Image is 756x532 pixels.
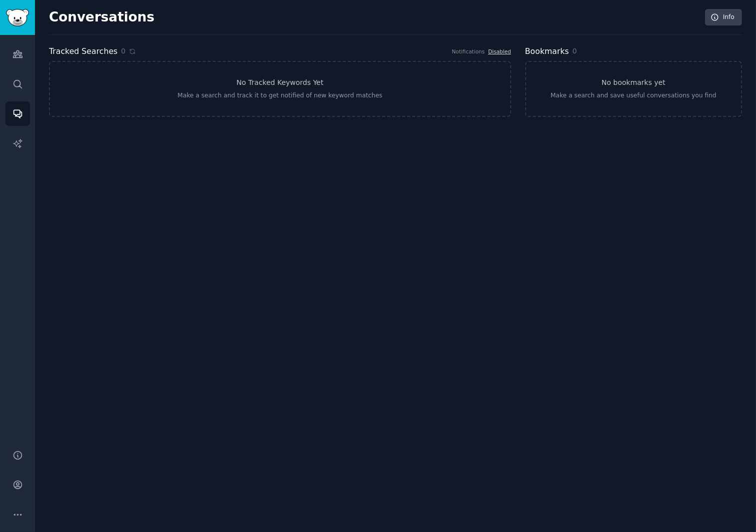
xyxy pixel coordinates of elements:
h2: Tracked Searches [49,45,117,58]
a: Info [705,9,742,26]
a: Disabled [488,48,511,54]
h3: No Tracked Keywords Yet [236,77,323,88]
div: Notifications [452,48,485,55]
div: Make a search and track it to get notified of new keyword matches [177,91,382,100]
a: No Tracked Keywords YetMake a search and track it to get notified of new keyword matches [49,61,511,117]
h2: Bookmarks [525,45,569,58]
span: 0 [121,46,125,56]
img: GummySearch logo [6,9,29,26]
div: Make a search and save useful conversations you find [551,91,717,100]
h2: Conversations [49,9,154,25]
span: 0 [573,47,577,55]
a: No bookmarks yetMake a search and save useful conversations you find [525,61,742,117]
h3: No bookmarks yet [602,77,666,88]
